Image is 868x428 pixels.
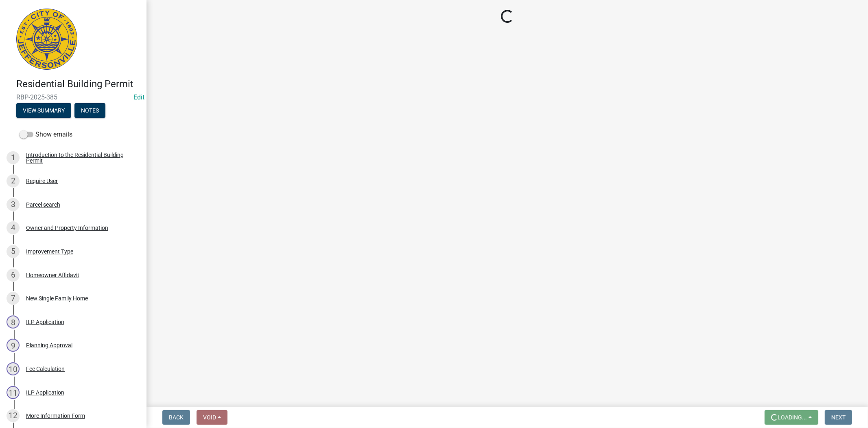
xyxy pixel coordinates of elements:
div: Fee Calculation [26,366,65,372]
button: Back [162,410,190,425]
div: ILP Application [26,319,64,325]
span: Loading... [778,414,807,421]
span: Void [203,414,216,421]
label: Show emails [20,130,72,139]
div: Planning Approval [26,342,72,348]
div: 2 [7,174,20,188]
div: Introduction to the Residential Building Permit [26,152,133,163]
div: 10 [7,362,20,375]
div: Require User [26,178,58,184]
button: Next [825,410,852,425]
span: Back [169,414,184,421]
a: Edit [133,93,144,101]
wm-modal-confirm: Edit Application Number [133,93,144,101]
div: Improvement Type [26,249,73,254]
wm-modal-confirm: Summary [16,108,71,114]
img: City of Jeffersonville, Indiana [16,9,77,70]
div: 5 [7,245,20,258]
div: 8 [7,315,20,329]
div: Homeowner Affidavit [26,272,79,278]
div: 9 [7,339,20,352]
div: 6 [7,269,20,282]
div: New Single Family Home [26,296,88,301]
span: Next [831,414,846,421]
button: Loading... [765,410,818,425]
div: Owner and Property Information [26,225,108,231]
button: Notes [74,103,105,118]
div: More Information Form [26,413,85,419]
div: 4 [7,221,20,234]
div: 3 [7,198,20,211]
div: 7 [7,292,20,305]
div: 11 [7,386,20,399]
wm-modal-confirm: Notes [74,108,105,114]
h4: Residential Building Permit [16,78,140,90]
button: Void [197,410,227,425]
div: 1 [7,151,20,164]
button: View Summary [16,103,71,118]
div: Parcel search [26,202,60,207]
div: 12 [7,409,20,422]
div: ILP Application [26,390,64,395]
span: RBP-2025-385 [16,93,130,101]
